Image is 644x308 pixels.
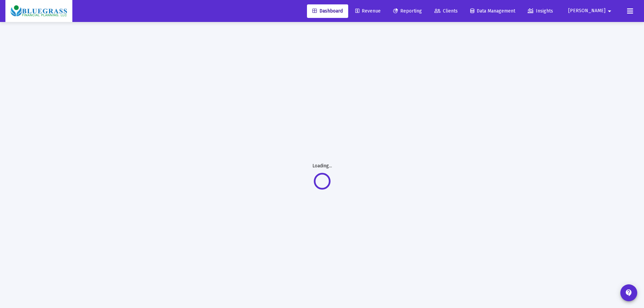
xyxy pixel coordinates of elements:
[388,4,427,18] a: Reporting
[605,4,614,18] mat-icon: arrow_drop_down
[350,4,386,18] a: Revenue
[307,4,348,18] a: Dashboard
[429,4,463,18] a: Clients
[568,8,605,14] span: [PERSON_NAME]
[355,8,381,14] span: Revenue
[560,4,622,18] button: [PERSON_NAME]
[625,289,633,297] mat-icon: contact_support
[312,8,343,14] span: Dashboard
[465,4,521,18] a: Data Management
[470,8,515,14] span: Data Management
[393,8,422,14] span: Reporting
[522,4,558,18] a: Insights
[528,8,553,14] span: Insights
[434,8,458,14] span: Clients
[10,4,67,18] img: Dashboard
